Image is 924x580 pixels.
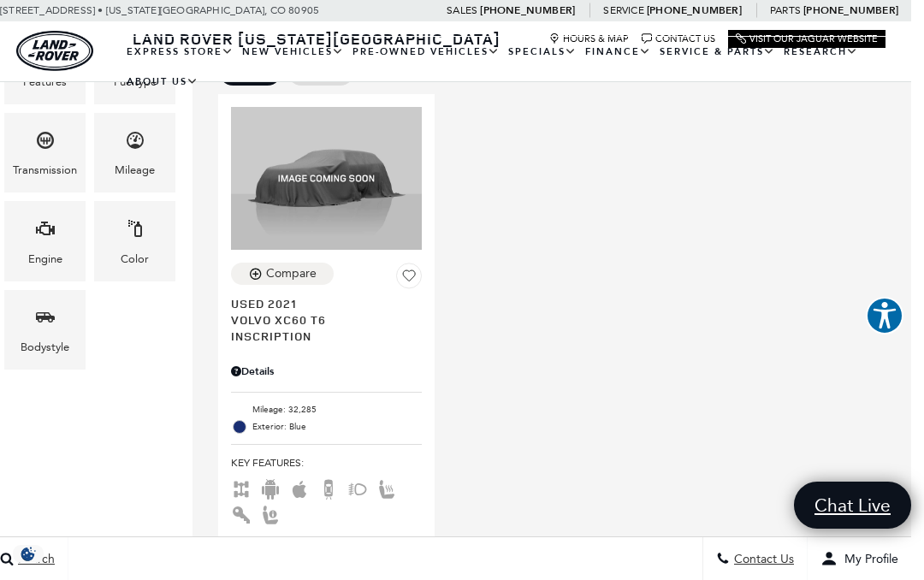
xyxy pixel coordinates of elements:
a: Finance [581,37,655,67]
li: Mileage: 32,285 [231,401,422,418]
span: Volvo XC60 T6 Inscription [231,311,409,344]
span: Keyless Entry [231,507,252,519]
a: land-rover [16,31,93,71]
a: Pre-Owned Vehicles [348,37,504,67]
a: New Vehicles [238,37,348,67]
span: Memory Seats [260,507,281,519]
button: Explore your accessibility options [866,297,903,334]
span: Mileage [125,126,145,161]
span: Fog Lights [347,482,368,494]
span: Contact Us [730,552,794,566]
section: Click to Open Cookie Consent Modal [9,545,48,563]
a: Visit Our Jaguar Website [736,33,878,44]
a: Research [779,37,862,67]
div: Engine [28,250,62,269]
div: MileageMileage [94,113,175,192]
span: Color [125,214,145,249]
a: About Us [122,67,203,97]
img: Land Rover [16,31,93,71]
span: Android Auto [260,482,281,494]
span: Heated Seats [376,482,397,494]
a: [PHONE_NUMBER] [803,3,898,17]
a: Used 2021Volvo XC60 T6 Inscription [231,295,422,344]
span: My Profile [838,552,898,566]
a: Specials [504,37,581,67]
a: Service & Parts [655,37,779,67]
a: Land Rover [US_STATE][GEOGRAPHIC_DATA] [122,28,511,49]
div: Features [23,73,67,92]
div: BodystyleBodystyle [4,290,86,370]
div: TransmissionTransmission [4,113,86,192]
span: AWD [231,482,252,494]
div: Bodystyle [21,338,69,357]
nav: Main Navigation [122,37,885,97]
div: Fueltype [114,73,157,92]
span: Engine [35,214,56,249]
span: Land Rover [US_STATE][GEOGRAPHIC_DATA] [133,28,500,49]
span: Service [603,4,643,16]
div: ColorColor [94,201,175,281]
a: [PHONE_NUMBER] [480,3,575,17]
a: EXPRESS STORE [122,37,238,67]
a: Hours & Map [549,33,629,44]
span: Backup Camera [318,482,339,494]
img: 2021 Volvo XC60 T6 Inscription [231,107,422,250]
span: Parts [770,4,801,16]
div: Transmission [13,161,77,180]
span: Bodystyle [35,303,56,338]
div: Compare [266,266,317,281]
span: Apple Car-Play [289,482,310,494]
a: [PHONE_NUMBER] [647,3,742,17]
div: Mileage [115,161,155,180]
span: Sales [447,4,477,16]
div: Color [121,250,149,269]
span: Transmission [35,126,56,161]
aside: Accessibility Help Desk [866,297,903,338]
span: Key Features : [231,453,422,472]
button: Open user profile menu [808,537,911,580]
button: Compare Vehicle [231,263,334,285]
button: Save Vehicle [396,263,422,295]
div: EngineEngine [4,201,86,281]
div: Pricing Details - Volvo XC60 T6 Inscription [231,364,422,379]
img: Opt-Out Icon [9,545,48,563]
a: Contact Us [642,33,715,44]
span: Chat Live [806,494,899,517]
span: Used 2021 [231,295,409,311]
a: Chat Live [794,482,911,529]
span: Exterior: Blue [252,418,422,435]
